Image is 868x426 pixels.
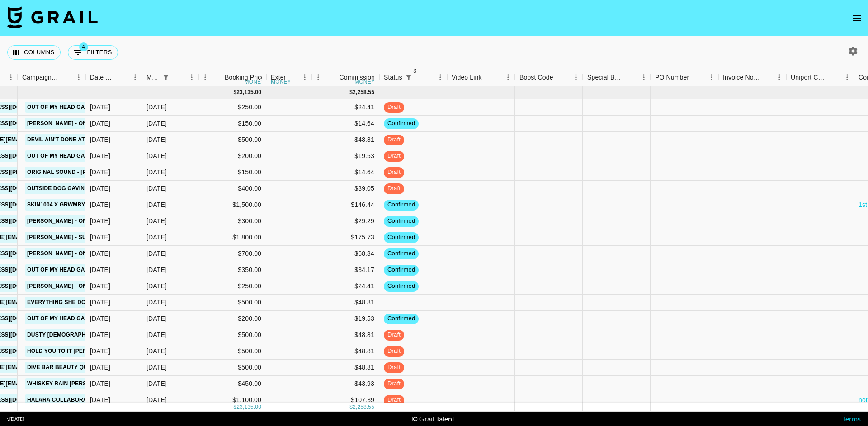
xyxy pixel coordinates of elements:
[311,132,379,148] div: $48.81
[298,70,311,84] button: Menu
[198,181,266,197] div: $400.00
[90,298,110,307] div: 8/21/2025
[25,281,160,292] a: [PERSON_NAME] - Only [DEMOGRAPHIC_DATA]
[7,416,24,422] div: v [DATE]
[198,229,266,246] div: $1,800.00
[85,69,142,86] div: Date Created
[384,119,419,128] span: confirmed
[198,278,266,295] div: $250.00
[198,343,266,360] div: $500.00
[146,330,167,339] div: Aug '25
[410,66,420,75] span: 3
[146,395,167,404] div: Aug '25
[25,150,163,162] a: Out Of My Head GarrettHornbuckleMusic
[452,69,482,86] div: Video Link
[384,363,404,372] span: draft
[384,168,404,177] span: draft
[198,148,266,164] div: $200.00
[311,164,379,181] div: $14.64
[842,414,861,423] a: Terms
[402,71,415,84] div: 3 active filters
[705,70,718,84] button: Menu
[384,152,404,160] span: draft
[311,376,379,392] div: $43.93
[198,213,266,229] div: $300.00
[90,168,110,177] div: 8/20/2025
[146,69,160,86] div: Month Due
[311,246,379,262] div: $68.34
[90,200,110,209] div: 7/10/2025
[90,69,116,86] div: Date Created
[25,313,163,324] a: Out Of My Head GarrettHornbuckleMusic
[637,70,651,84] button: Menu
[349,403,353,411] div: $
[311,197,379,213] div: $146.44
[583,69,651,86] div: Special Booking Type
[384,249,419,258] span: confirmed
[146,216,167,225] div: Aug '25
[384,396,404,404] span: draft
[379,69,447,86] div: Status
[146,249,167,258] div: Aug '25
[553,71,566,84] button: Sort
[773,70,786,84] button: Menu
[384,282,419,290] span: confirmed
[384,379,404,388] span: draft
[198,392,266,408] div: $1,100.00
[25,394,102,406] a: Halara collaboration
[311,278,379,295] div: $24.41
[90,103,110,112] div: 8/19/2025
[198,132,266,148] div: $500.00
[840,70,854,84] button: Menu
[72,70,85,84] button: Menu
[311,327,379,343] div: $48.81
[146,119,167,128] div: Aug '25
[146,363,167,372] div: Aug '25
[384,266,419,274] span: confirmed
[198,327,266,343] div: $500.00
[142,69,198,86] div: Month Due
[198,360,266,376] div: $500.00
[90,216,110,225] div: 8/22/2025
[384,184,404,193] span: draft
[146,200,167,209] div: Aug '25
[25,378,165,389] a: Whiskey Rain [PERSON_NAME] countryrebel
[718,69,786,86] div: Invoice Notes
[311,213,379,229] div: $29.29
[146,233,167,242] div: Aug '25
[146,184,167,193] div: Aug '25
[146,265,167,274] div: Aug '25
[198,246,266,262] div: $700.00
[311,181,379,197] div: $39.05
[384,347,404,356] span: draft
[198,116,266,132] div: $150.00
[25,248,160,259] a: [PERSON_NAME] - Only [DEMOGRAPHIC_DATA]
[326,71,339,84] button: Sort
[655,69,689,86] div: PO Number
[311,311,379,327] div: $19.53
[651,69,718,86] div: PO Number
[198,197,266,213] div: $1,500.00
[25,134,98,145] a: Devil Ain't Done Atlus
[311,99,379,116] div: $24.41
[90,379,110,388] div: 8/22/2025
[185,70,198,84] button: Menu
[233,89,236,96] div: $
[146,346,167,356] div: Aug '25
[311,148,379,164] div: $19.53
[384,201,419,209] span: confirmed
[198,70,212,84] button: Menu
[146,135,167,144] div: Aug '25
[25,297,168,308] a: Everything She Does Bayker [PERSON_NAME]
[90,395,110,404] div: 7/31/2025
[311,229,379,246] div: $175.73
[236,403,261,411] div: 23,135.00
[786,69,854,86] div: Uniport Contact Email
[18,69,85,86] div: Campaign (Type)
[146,379,167,388] div: Aug '25
[90,151,110,160] div: 8/19/2025
[22,69,59,86] div: Campaign (Type)
[402,71,415,84] button: Show filters
[90,265,110,274] div: 8/19/2025
[384,217,419,225] span: confirmed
